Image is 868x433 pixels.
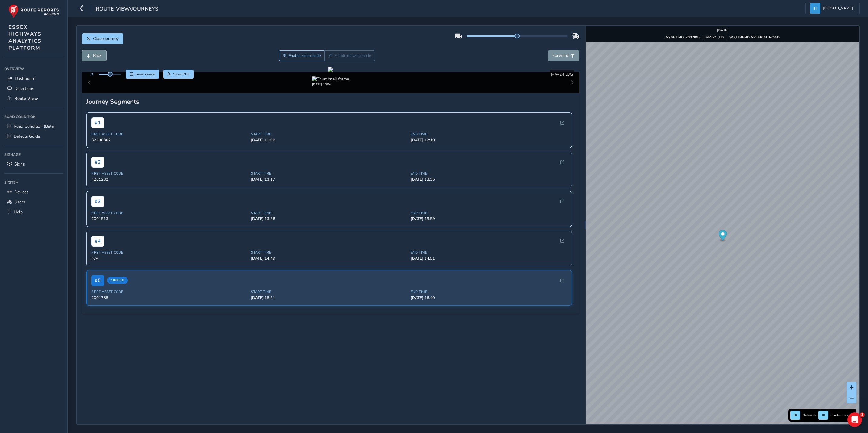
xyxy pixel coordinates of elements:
[91,137,248,143] span: 32200807
[4,74,63,84] a: Dashboard
[15,76,35,81] span: Dashboard
[91,250,248,255] span: First Asset Code:
[4,121,63,131] a: Road Condition (Beta)
[411,290,567,294] span: End Time:
[4,159,63,169] a: Signs
[251,216,407,221] span: [DATE] 13:56
[411,216,567,221] span: [DATE] 13:59
[14,189,28,195] span: Devices
[8,24,41,51] span: ESSEX HIGHWAYS ANALYTICS PLATFORM
[8,4,59,18] img: rr logo
[14,96,38,101] span: Route View
[4,131,63,141] a: Defects Guide
[312,76,349,82] img: Thumbnail frame
[411,295,567,300] span: [DATE] 16:40
[91,157,104,168] span: # 2
[91,295,248,300] span: 2001785
[91,177,248,182] span: 4201232
[107,277,128,284] span: Current
[411,132,567,136] span: End Time:
[82,33,123,44] button: Close journey
[91,211,248,215] span: First Asset Code:
[411,256,567,261] span: [DATE] 14:51
[548,50,579,61] button: Forward
[717,28,728,33] strong: [DATE]
[14,161,25,167] span: Signs
[279,50,325,61] button: Zoom
[126,70,159,79] button: Save
[82,50,106,61] button: Back
[91,216,248,221] span: 2001513
[802,413,816,418] span: Network
[251,250,407,255] span: Start Time:
[251,137,407,143] span: [DATE] 11:06
[91,236,104,247] span: # 4
[411,211,567,215] span: End Time:
[729,35,780,40] strong: SOUTHEND ARTERIAL ROAD
[14,199,25,205] span: Users
[96,5,158,14] span: route-view/journeys
[411,177,567,182] span: [DATE] 13:35
[4,112,63,121] div: Road Condition
[666,35,780,40] div: | |
[93,53,102,58] span: Back
[91,275,104,286] span: # 5
[14,133,40,139] span: Defects Guide
[4,150,63,159] div: Signage
[91,256,248,261] span: N/A
[93,36,119,41] span: Close journey
[810,3,855,14] button: [PERSON_NAME]
[847,412,862,427] iframe: Intercom live chat
[251,132,407,136] span: Start Time:
[411,137,567,143] span: [DATE] 12:10
[86,97,575,106] div: Journey Segments
[251,256,407,261] span: [DATE] 14:49
[4,197,63,207] a: Users
[4,178,63,187] div: System
[14,123,55,129] span: Road Condition (Beta)
[552,53,568,58] span: Forward
[411,171,567,176] span: End Time:
[312,82,349,87] div: [DATE] 16:04
[136,72,155,77] span: Save image
[810,3,820,14] img: diamond-layout
[4,207,63,217] a: Help
[14,209,23,215] span: Help
[251,211,407,215] span: Start Time:
[251,295,407,300] span: [DATE] 15:51
[91,117,104,128] span: # 1
[705,35,724,40] strong: MW24 UJG
[173,72,190,77] span: Save PDF
[251,290,407,294] span: Start Time:
[91,196,104,207] span: # 3
[551,71,573,77] span: MW24 UJG
[860,412,865,417] span: 1
[830,413,855,418] span: Confirm assets
[718,230,727,242] div: Map marker
[91,171,248,176] span: First Asset Code:
[4,64,63,74] div: Overview
[411,250,567,255] span: End Time:
[289,53,321,58] span: Enable zoom mode
[4,93,63,103] a: Route View
[251,171,407,176] span: Start Time:
[251,177,407,182] span: [DATE] 13:17
[666,35,700,40] strong: ASSET NO. 2002095
[91,132,248,136] span: First Asset Code:
[823,3,853,14] span: [PERSON_NAME]
[14,86,34,91] span: Detections
[163,70,194,79] button: PDF
[91,290,248,294] span: First Asset Code:
[4,187,63,197] a: Devices
[4,84,63,93] a: Detections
